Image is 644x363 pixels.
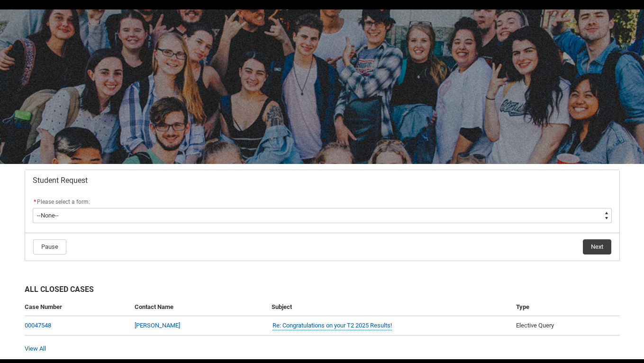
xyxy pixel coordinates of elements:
a: [PERSON_NAME] [135,322,180,329]
a: 00047548 [25,322,51,329]
abbr: required [34,199,36,205]
button: Pause [33,239,66,254]
th: Type [512,299,620,316]
th: Subject [268,299,512,316]
a: View All Cases [25,345,46,352]
button: Next [583,239,611,254]
h2: All Closed Cases [25,284,620,299]
th: Case Number [25,299,131,316]
span: Student Request [33,176,88,185]
th: Contact Name [131,299,268,316]
span: Please select a form: [37,199,90,205]
article: Redu_Student_Request flow [25,170,620,261]
a: Re: Congratulations on your T2 2025 Results! [272,321,392,331]
span: Elective Query [516,322,554,329]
